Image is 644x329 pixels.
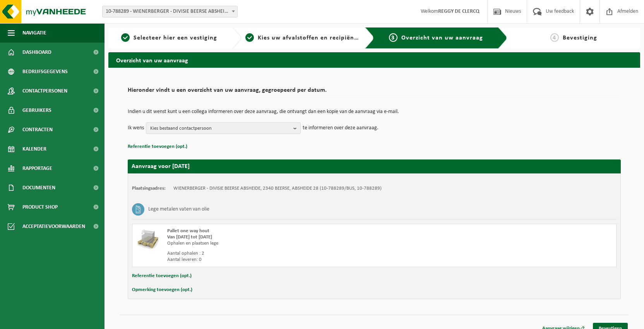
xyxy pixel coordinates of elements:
strong: Plaatsingsadres: [132,186,166,191]
span: Rapportage [22,159,52,178]
span: Kalender [22,139,46,159]
span: Documenten [22,178,55,197]
strong: REGGY DE CLERCQ [438,9,480,14]
span: Dashboard [22,43,51,62]
span: 2 [245,33,254,42]
div: Aantal ophalen : 2 [167,250,405,257]
button: Kies bestaand contactpersoon [146,122,301,134]
span: 3 [389,33,397,42]
button: Referentie toevoegen (opt.) [132,271,192,281]
span: Selecteer hier een vestiging [134,35,217,41]
span: Bevestiging [563,35,597,41]
span: Contactpersonen [22,81,67,101]
div: Ophalen en plaatsen lege [167,240,405,247]
span: 10-788289 - WIENERBERGER - DIVISIE BEERSE ABSHEIDE - BEERSE [102,6,238,17]
span: Acceptatievoorwaarden [22,217,85,236]
span: Pallet one way hout [167,228,209,233]
h3: Lege metalen vaten van olie [148,203,209,216]
p: Ik wens [128,122,144,134]
td: WIENERBERGER - DIVISIE BEERSE ABSHEIDE, 2340 BEERSE, ABSHEIDE 28 (10-788289/BUS, 10-788289) [173,185,382,192]
span: Contracten [22,120,53,139]
span: 1 [121,33,130,42]
button: Opmerking toevoegen (opt.) [132,285,192,295]
div: Aantal leveren: 0 [167,257,405,263]
span: Kies bestaand contactpersoon [150,123,290,134]
span: Product Shop [22,197,58,217]
span: 4 [550,33,559,42]
h2: Hieronder vindt u een overzicht van uw aanvraag, gegroepeerd per datum. [128,87,621,98]
strong: Van [DATE] tot [DATE] [167,235,212,240]
span: Bedrijfsgegevens [22,62,68,81]
a: 1Selecteer hier een vestiging [112,33,226,43]
span: Navigatie [22,23,46,43]
span: 10-788289 - WIENERBERGER - DIVISIE BEERSE ABSHEIDE - BEERSE [103,6,237,17]
strong: Aanvraag voor [DATE] [132,163,190,170]
h2: Overzicht van uw aanvraag [108,52,640,67]
a: 2Kies uw afvalstoffen en recipiënten [245,33,359,43]
span: Gebruikers [22,101,51,120]
button: Referentie toevoegen (opt.) [128,142,187,152]
p: te informeren over deze aanvraag. [303,122,379,134]
img: LP-PA-00000-WDN-11.png [136,228,159,251]
span: Overzicht van uw aanvraag [401,35,483,41]
span: Kies uw afvalstoffen en recipiënten [258,35,364,41]
p: Indien u dit wenst kunt u een collega informeren over deze aanvraag, die ontvangt dan een kopie v... [128,109,621,115]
